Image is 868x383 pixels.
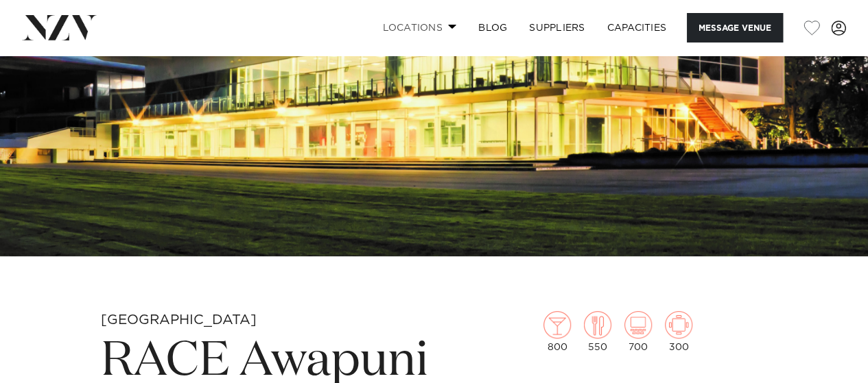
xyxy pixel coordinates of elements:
img: meeting.png [665,311,692,338]
div: 700 [624,311,652,352]
a: Capacities [596,13,678,42]
a: SUPPLIERS [518,13,596,42]
button: Message Venue [687,13,783,42]
img: cocktail.png [543,311,571,338]
a: BLOG [467,13,518,42]
img: nzv-logo.png [22,15,97,40]
small: [GEOGRAPHIC_DATA] [101,313,257,327]
img: dining.png [584,311,611,338]
div: 550 [584,311,611,352]
div: 300 [665,311,692,352]
div: 800 [543,311,571,352]
a: Locations [371,13,467,42]
img: theatre.png [624,311,652,338]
